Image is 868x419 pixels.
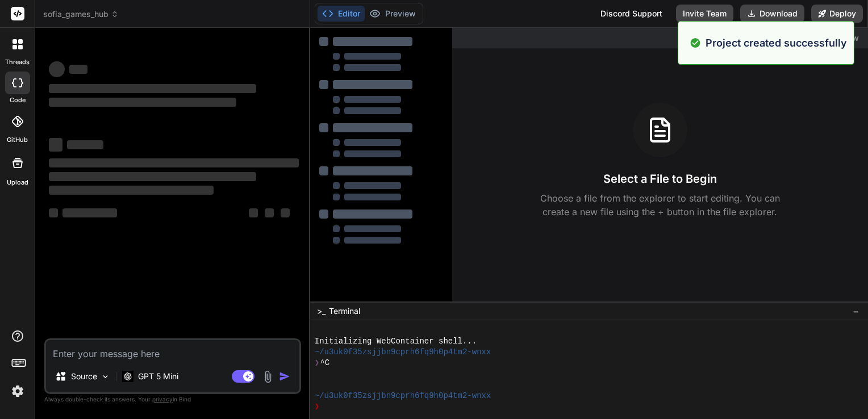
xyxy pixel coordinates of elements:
p: GPT 5 Mini [138,371,178,382]
img: GPT 5 Mini [122,371,133,382]
label: Upload [7,178,28,187]
span: Initializing WebContainer shell... [315,336,477,347]
img: settings [8,382,27,401]
img: Pick Models [101,372,110,382]
button: Invite Team [676,5,733,23]
img: attachment [261,370,274,383]
span: Terminal [329,305,360,317]
span: ‌ [249,208,258,217]
label: code [10,95,26,105]
span: ‌ [49,138,62,152]
span: ‌ [69,65,87,74]
span: ❯ [315,358,320,368]
span: ‌ [265,208,274,217]
p: Choose a file from the explorer to start editing. You can create a new file using the + button in... [533,191,787,219]
button: Download [740,5,804,23]
button: Preview [365,6,420,22]
p: Source [71,371,97,382]
span: ‌ [49,98,236,107]
button: − [850,302,861,320]
span: ~/u3uk0f35zsjjbn9cprh6fq9h0p4tm2-wnxx [315,391,491,401]
span: >_ [317,305,325,317]
img: icon [279,371,290,382]
span: ‌ [49,208,58,217]
span: sofia_games_hub [43,9,119,20]
span: ~/u3uk0f35zsjjbn9cprh6fq9h0p4tm2-wnxx [315,347,491,358]
span: ‌ [67,140,103,149]
span: ^C [320,358,329,368]
img: alert [690,35,701,51]
span: ‌ [49,84,256,93]
h3: Select a File to Begin [603,171,717,187]
span: ❯ [315,401,320,412]
span: − [853,305,859,317]
div: Discord Support [594,5,669,23]
span: ‌ [281,208,290,217]
label: GitHub [7,135,28,145]
span: privacy [152,396,173,403]
span: ‌ [49,172,256,181]
span: ‌ [62,208,117,217]
span: ‌ [49,61,65,77]
p: Project created successfully [706,35,847,51]
span: ‌ [49,186,214,195]
label: threads [5,57,30,67]
button: Editor [318,6,365,22]
button: Deploy [811,5,863,23]
span: ‌ [49,158,299,167]
p: Always double-check its answers. Your in Bind [44,394,301,405]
